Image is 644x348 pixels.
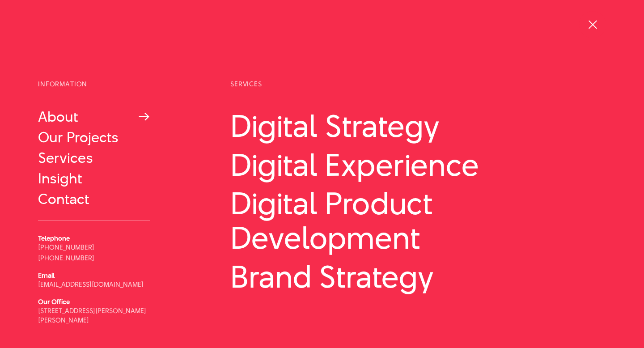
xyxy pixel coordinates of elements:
[230,186,606,255] a: Digital Product Development
[230,259,606,294] a: Brand Strategy
[230,148,606,182] a: Digital Experience
[38,191,150,207] a: Contact
[38,81,150,95] span: Information
[38,129,150,145] a: Our Projects
[38,280,144,289] a: [EMAIL_ADDRESS][DOMAIN_NAME]
[38,150,150,166] a: Services
[38,271,55,280] b: Email
[38,233,70,243] b: Telephone
[38,297,70,306] b: Our Office
[38,242,94,252] a: [PHONE_NUMBER]
[38,253,94,263] a: [PHONE_NUMBER]
[230,109,606,143] a: Digital Strategy
[38,109,150,125] a: About
[38,170,150,187] a: Insight
[38,306,150,325] p: [STREET_ADDRESS][PERSON_NAME][PERSON_NAME]
[230,81,606,95] span: Services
